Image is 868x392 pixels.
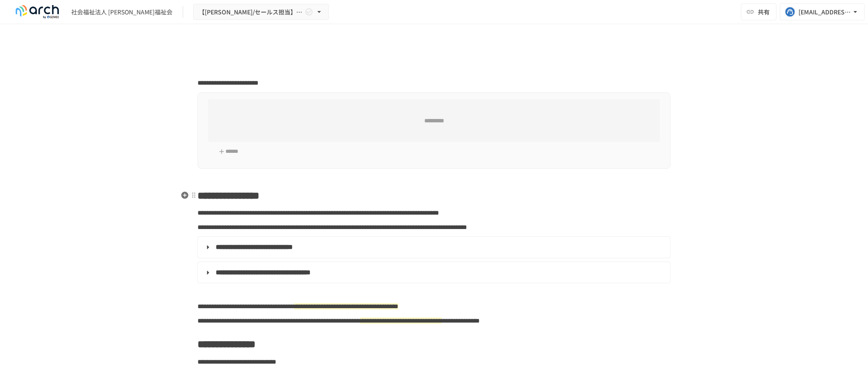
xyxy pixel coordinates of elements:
[71,8,172,17] div: 社会福祉法人 [PERSON_NAME]福祉会
[193,4,329,20] button: 【[PERSON_NAME]/セールス担当】社会福祉法人 [PERSON_NAME]福祉会様_導入支援サポート
[741,3,776,20] button: 共有
[780,3,865,20] button: [EMAIL_ADDRESS][DOMAIN_NAME]
[199,7,303,17] span: 【[PERSON_NAME]/セールス担当】社会福祉法人 [PERSON_NAME]福祉会様_導入支援サポート
[798,7,851,17] div: [EMAIL_ADDRESS][DOMAIN_NAME]
[10,5,64,19] img: logo-default@2x-9cf2c760.svg
[758,7,770,17] span: 共有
